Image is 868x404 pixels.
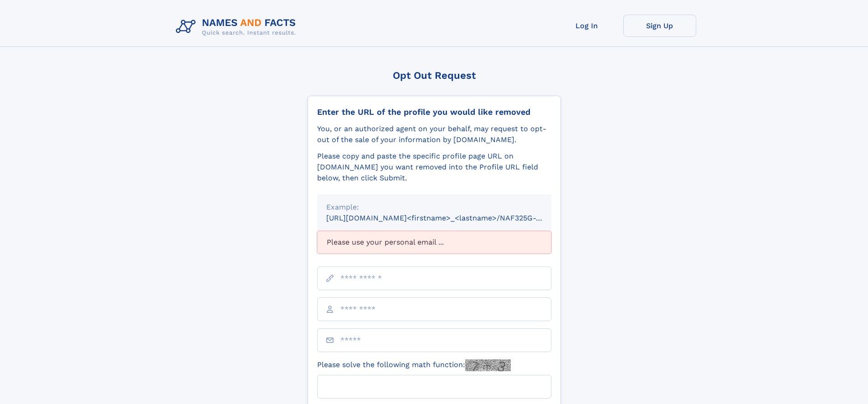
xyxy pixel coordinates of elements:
div: Opt Out Request [308,70,561,81]
div: Please use your personal email ... [317,231,551,254]
a: Log In [550,15,623,37]
label: Please solve the following math function: [317,359,511,371]
div: Please copy and paste the specific profile page URL on [DOMAIN_NAME] you want removed into the Pr... [317,151,551,184]
div: Enter the URL of the profile you would like removed [317,107,551,117]
div: You, or an authorized agent on your behalf, may request to opt-out of the sale of your informatio... [317,123,551,145]
a: Sign Up [623,15,696,37]
small: [URL][DOMAIN_NAME]<firstname>_<lastname>/NAF325G-xxxxxxxx [326,214,569,222]
img: Logo Names and Facts [172,15,303,39]
div: Example: [326,202,542,213]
